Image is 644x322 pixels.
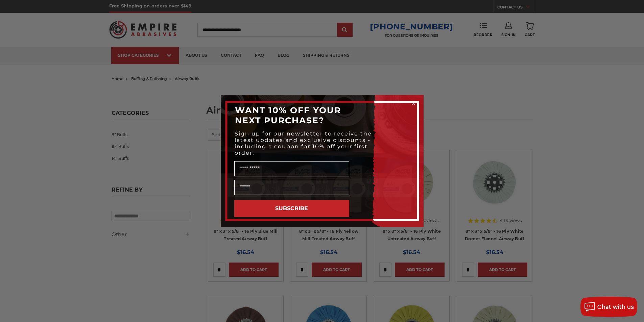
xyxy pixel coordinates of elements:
button: Chat with us [580,297,637,317]
span: Chat with us [597,304,634,310]
button: SUBSCRIBE [234,200,349,217]
input: Email [234,180,349,195]
span: Sign up for our newsletter to receive the latest updates and exclusive discounts - including a co... [235,130,372,156]
button: Close dialog [410,100,417,107]
span: WANT 10% OFF YOUR NEXT PURCHASE? [235,105,341,125]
